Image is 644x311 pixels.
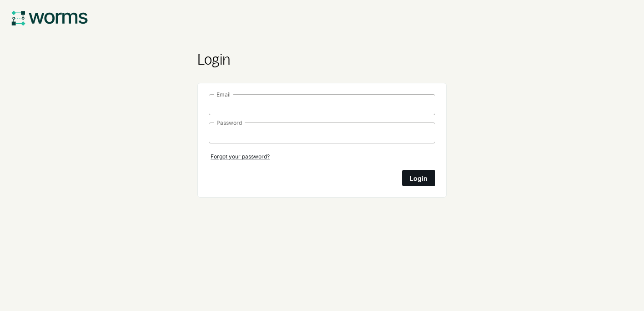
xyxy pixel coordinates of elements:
[410,172,428,184] div: Login
[209,151,272,163] a: Forgot your password?
[211,153,270,161] p: Forgot your password?
[214,119,245,126] legend: Password
[214,91,233,98] legend: Email
[11,9,88,27] a: worms logo
[11,10,88,27] img: worms logo
[197,51,447,68] p: Login
[402,170,435,186] button: Login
